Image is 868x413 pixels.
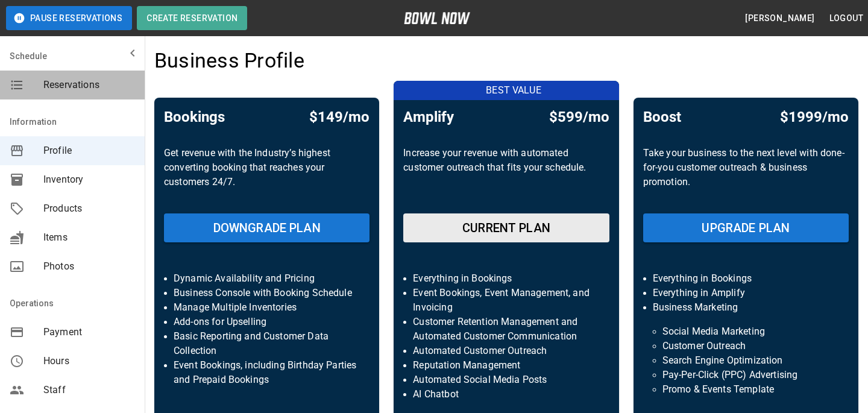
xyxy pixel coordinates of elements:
[825,7,868,30] button: Logout
[43,78,135,92] span: Reservations
[43,354,135,368] span: Hours
[413,387,599,402] p: AI Chatbot
[43,230,135,245] span: Items
[413,373,599,387] p: Automated Social Media Posts
[702,218,790,238] h6: UPGRADE PLAN
[653,300,839,315] p: Business Marketing
[413,315,599,344] p: Customer Retention Management and Automated Customer Communication
[174,300,360,315] p: Manage Multiple Inventories
[43,383,135,397] span: Staff
[643,146,849,204] p: Take your business to the next level with done-for-you customer outreach & business promotion.
[174,271,360,286] p: Dynamic Availability and Pricing
[653,286,839,300] p: Everything in Amplify
[404,12,470,24] img: logo
[653,271,839,286] p: Everything in Bookings
[43,172,135,187] span: Inventory
[154,48,304,74] h4: Business Profile
[662,368,829,382] p: Pay-Per-Click (PPC) Advertising
[403,107,454,127] h5: Amplify
[164,107,225,127] h5: Bookings
[413,271,599,286] p: Everything in Bookings
[43,325,135,339] span: Payment
[43,143,135,158] span: Profile
[662,324,829,339] p: Social Media Marketing
[413,344,599,358] p: Automated Customer Outreach
[309,107,370,127] h5: $149/mo
[549,107,609,127] h5: $599/mo
[413,358,599,373] p: Reputation Management
[174,315,360,329] p: Add-ons for Upselling
[413,286,599,315] p: Event Bookings, Event Management, and Invoicing
[780,107,849,127] h5: $1999/mo
[643,107,681,127] h5: Boost
[403,146,609,204] p: Increase your revenue with automated customer outreach that fits your schedule.
[164,213,370,242] button: DOWNGRADE PLAN
[43,201,135,216] span: Products
[164,146,370,204] p: Get revenue with the Industry’s highest converting booking that reaches your customers 24/7.
[643,213,849,242] button: UPGRADE PLAN
[401,83,626,98] p: BEST VALUE
[740,7,819,30] button: [PERSON_NAME]
[6,6,132,30] button: Pause Reservations
[43,259,135,274] span: Photos
[174,286,360,300] p: Business Console with Booking Schedule
[213,218,321,238] h6: DOWNGRADE PLAN
[174,358,360,387] p: Event Bookings, including Birthday Parties and Prepaid Bookings
[174,329,360,358] p: Basic Reporting and Customer Data Collection
[662,382,829,397] p: Promo & Events Template
[662,339,829,353] p: Customer Outreach
[662,353,829,368] p: Search Engine Optimization
[137,6,247,30] button: Create Reservation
